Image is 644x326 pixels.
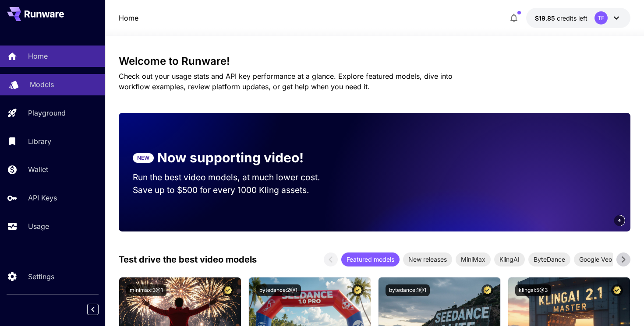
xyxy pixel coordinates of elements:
[574,255,617,264] span: Google Veo
[535,14,557,22] span: $19.85
[352,284,364,296] button: Certified Model – Vetted for best performance and includes a commercial license.
[133,171,337,184] p: Run the best video models, at much lower cost.
[386,284,430,296] button: bytedance:1@1
[119,13,138,23] a: Home
[119,13,138,23] nav: breadcrumb
[119,72,453,91] span: Check out your usage stats and API key performance at a glance. Explore featured models, dive int...
[119,55,631,67] h3: Welcome to Runware!
[28,271,54,282] p: Settings
[456,252,491,266] div: MiniMax
[456,255,491,264] span: MiniMax
[611,284,623,296] button: Certified Model – Vetted for best performance and includes a commercial license.
[30,79,54,90] p: Models
[528,255,570,264] span: ByteDance
[126,284,166,296] button: minimax:3@1
[528,252,570,266] div: ByteDance
[515,284,551,296] button: klingai:5@3
[28,193,57,203] p: API Keys
[28,221,49,231] p: Usage
[28,108,66,118] p: Playground
[28,164,48,175] p: Wallet
[481,284,493,296] button: Certified Model – Vetted for best performance and includes a commercial license.
[87,304,99,315] button: Collapse sidebar
[256,284,301,296] button: bytedance:2@1
[526,8,630,28] button: $19.8515TF
[222,284,234,296] button: Certified Model – Vetted for best performance and includes a commercial license.
[618,217,621,224] span: 4
[119,253,257,266] p: Test drive the best video models
[574,252,617,266] div: Google Veo
[28,136,51,147] p: Library
[535,14,587,23] div: $19.8515
[94,301,105,317] div: Collapse sidebar
[494,255,525,264] span: KlingAI
[557,14,587,22] span: credits left
[403,255,452,264] span: New releases
[494,252,525,266] div: KlingAI
[137,154,149,162] p: NEW
[133,184,337,196] p: Save up to $500 for every 1000 Kling assets.
[157,148,304,168] p: Now supporting video!
[594,11,608,25] div: TF
[341,252,400,266] div: Featured models
[403,252,452,266] div: New releases
[28,51,48,61] p: Home
[341,255,400,264] span: Featured models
